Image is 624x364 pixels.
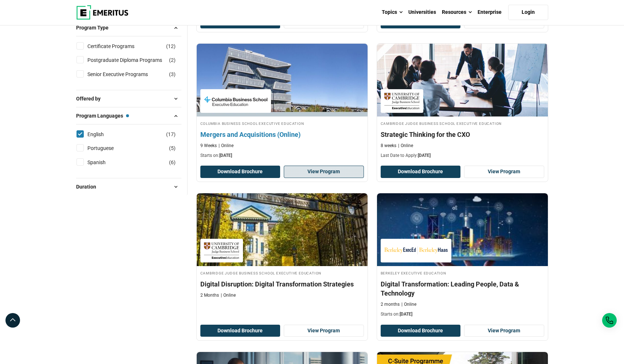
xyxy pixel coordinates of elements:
p: 2 months [381,301,400,308]
button: Download Brochure [381,166,461,178]
img: Cambridge Judge Business School Executive Education [384,93,420,109]
span: Program Languages [76,112,129,120]
h4: Berkeley Executive Education [381,270,544,276]
span: 12 [168,43,174,49]
h4: Strategic Thinking for the CXO [381,130,544,139]
span: 17 [168,131,174,137]
a: Login [508,5,548,20]
span: 3 [171,71,174,77]
button: Download Brochure [381,325,461,337]
button: Download Brochure [200,325,280,337]
h4: Columbia Business School Executive Education [200,120,364,126]
a: View Program [284,166,364,178]
p: Online [401,301,416,308]
p: Online [221,292,236,298]
button: Program Type [76,22,181,33]
p: 8 weeks [381,143,396,149]
img: Mergers and Acquisitions (Online) | Online Strategy and Innovation Course [188,40,376,120]
h4: Cambridge Judge Business School Executive Education [381,120,544,126]
img: Columbia Business School Executive Education [204,93,267,109]
button: Download Brochure [200,166,280,178]
img: Digital Transformation: Leading People, Data & Technology | Online Strategy and Innovation Course [377,193,548,266]
span: ( ) [166,42,176,50]
span: ( ) [169,70,176,78]
span: Offered by [76,95,106,103]
span: Program Type [76,24,114,32]
a: View Program [284,325,364,337]
p: Starts on: [200,153,364,159]
span: ( ) [166,130,176,138]
a: Strategy and Innovation Course by Berkeley Executive Education - March 19, 2026 Berkeley Executiv... [377,193,548,321]
p: 9 Weeks [200,143,217,149]
a: Certificate Programs [87,42,149,50]
p: Starts on: [381,311,544,317]
a: Postgraduate Diploma Programs [87,56,177,64]
p: Online [398,143,413,149]
span: ( ) [169,158,176,166]
p: Last Date to Apply: [381,153,544,159]
p: Online [219,143,233,149]
a: Senior Executive Programs [87,70,162,78]
a: Strategy and Innovation Course by Cambridge Judge Business School Executive Education - Cambridge... [197,193,368,302]
a: View Program [464,166,544,178]
button: Offered by [76,93,181,104]
span: Duration [76,183,102,191]
img: Digital Disruption: Digital Transformation Strategies | Online Strategy and Innovation Course [197,193,368,266]
img: Cambridge Judge Business School Executive Education [204,242,239,259]
h4: Mergers and Acquisitions (Online) [200,130,364,139]
span: [DATE] [418,153,431,158]
button: Program Languages [76,110,181,121]
a: Portuguese [87,144,128,152]
span: ( ) [169,56,176,64]
span: 5 [171,145,174,151]
span: [DATE] [400,312,412,317]
a: English [87,130,118,138]
h4: Digital Transformation: Leading People, Data & Technology [381,280,544,298]
span: 6 [171,159,174,165]
img: Berkeley Executive Education [384,242,448,259]
button: Duration [76,181,181,192]
span: [DATE] [219,153,232,158]
a: View Program [464,325,544,337]
p: 2 Months [200,292,219,298]
h4: Digital Disruption: Digital Transformation Strategies [200,280,364,289]
img: Strategic Thinking for the CXO | Online Leadership Course [377,44,548,116]
a: Spanish [87,158,120,166]
a: Strategy and Innovation Course by Columbia Business School Executive Education - October 30, 2025... [197,44,368,162]
span: 2 [171,57,174,63]
span: ( ) [169,144,176,152]
a: Leadership Course by Cambridge Judge Business School Executive Education - September 11, 2025 Cam... [377,44,548,162]
h4: Cambridge Judge Business School Executive Education [200,270,364,276]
